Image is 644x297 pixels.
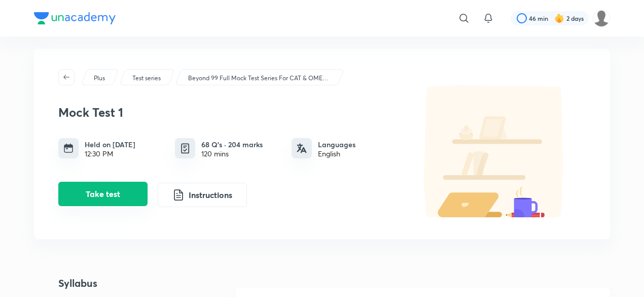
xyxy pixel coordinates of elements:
[201,150,263,158] div: 120 mins
[58,105,398,120] h3: Mock Test 1
[158,183,247,207] button: Instructions
[318,139,355,150] h6: Languages
[85,150,135,158] div: 12:30 PM
[554,13,564,23] img: streak
[188,74,330,83] p: Beyond 99 Full Mock Test Series For CAT & OMETs 2025
[403,85,586,217] img: default
[187,74,332,83] a: Beyond 99 Full Mock Test Series For CAT & OMETs 2025
[318,150,355,158] div: English
[58,182,148,206] button: Take test
[92,74,107,83] a: Plus
[297,143,307,153] img: languages
[179,142,192,155] img: quiz info
[34,12,116,24] img: Company Logo
[63,143,74,153] img: timing
[132,74,161,83] p: Test series
[94,74,105,83] p: Plus
[131,74,163,83] a: Test series
[172,189,185,201] img: instruction
[85,139,135,150] h6: Held on [DATE]
[201,139,263,150] h6: 68 Q’s · 204 marks
[593,10,610,27] img: Aashray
